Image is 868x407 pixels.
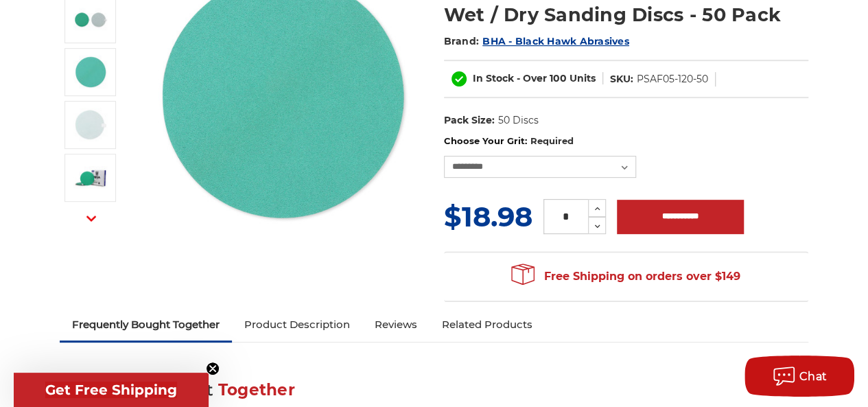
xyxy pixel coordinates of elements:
button: Next [75,204,108,233]
span: Units [570,72,596,84]
span: In Stock [473,72,514,84]
small: Required [530,135,573,146]
a: BHA - Black Hawk Abrasives [482,35,629,47]
img: 5-inch 120-grit green film PSA disc for contour sanding on wood and automotive applications [73,55,108,89]
dt: Pack Size: [444,113,495,128]
dd: 50 Discs [497,113,538,128]
a: Related Products [430,310,545,340]
dt: SKU: [610,72,633,86]
a: Frequently Bought Together [60,310,232,340]
span: Together [218,380,295,399]
a: Reviews [362,310,430,340]
button: Close teaser [206,362,220,375]
button: Chat [744,356,854,397]
span: Brand: [444,35,480,47]
span: Free Shipping on orders over $149 [511,263,740,290]
a: Product Description [232,310,362,340]
img: 5-inch 220-grit fine-grit green film PSA disc for furniture restoration and surface preparation [73,108,108,142]
img: BHA box with 50 5-inch green film PSA sanding discs p600 grit that creates low dust and doesn't clog [73,161,108,195]
span: Get Free Shipping [45,382,177,398]
span: - Over [517,72,547,84]
span: 100 [550,72,567,84]
img: 5-inch 80-grit durable green film PSA disc for grinding and paint removal on coated surfaces [73,2,108,36]
label: Choose Your Grit: [444,135,808,148]
dd: PSAF05-120-50 [637,72,708,86]
div: Get Free ShippingClose teaser [14,373,209,407]
span: Chat [799,370,828,383]
span: $18.98 [444,200,532,233]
